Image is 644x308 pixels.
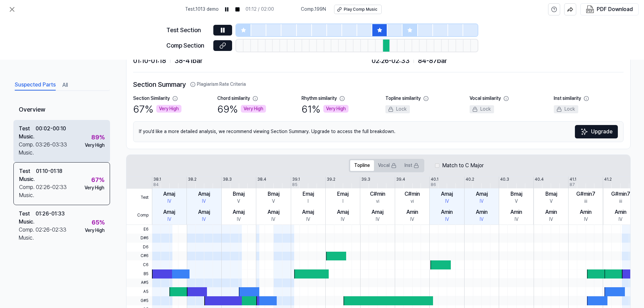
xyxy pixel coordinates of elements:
[584,198,587,205] div: iii
[15,80,56,90] button: Suspected Parts
[62,80,68,90] button: All
[233,190,245,198] div: Bmaj
[126,252,152,261] span: C#6
[233,208,245,216] div: Amaj
[126,225,152,234] span: E6
[480,216,484,223] div: IV
[619,216,623,223] div: IV
[19,141,36,157] div: Comp. Music .
[302,102,348,116] div: 61 %
[36,210,65,226] div: 01:26 - 01:33
[91,133,105,142] div: 89 %
[246,6,274,13] div: 01:12 / 02:00
[350,160,374,171] button: Topline
[575,125,618,138] button: Upgrade
[418,55,447,66] span: 84 - 87 bar
[217,102,266,116] div: 69 %
[19,125,36,141] div: Test Music .
[36,125,66,141] div: 00:02 - 00:10
[376,198,379,205] div: vi
[126,296,152,305] span: G#5
[202,216,206,223] div: IV
[188,177,197,182] div: 38.2
[126,287,152,296] span: A5
[85,227,105,234] div: Very High
[604,177,612,182] div: 41.2
[153,182,159,188] div: 84
[515,198,518,205] div: V
[302,208,314,216] div: Amaj
[334,5,382,14] button: Play Comp Music
[545,190,557,198] div: Bmaj
[535,177,544,182] div: 40.4
[405,190,420,198] div: C#min
[445,216,449,223] div: IV
[126,260,152,269] span: C6
[407,208,418,216] div: Amin
[511,190,522,198] div: Bmaj
[36,167,62,183] div: 01:10 - 01:18
[174,55,203,66] span: 38 - 41 bar
[19,226,36,242] div: Comp. Music .
[301,6,326,13] span: Comp . 199N
[584,216,588,223] div: IV
[431,177,438,182] div: 40.1
[372,208,383,216] div: Amaj
[202,198,206,205] div: IV
[374,160,400,171] button: Vocal
[476,190,488,198] div: Amaj
[292,177,300,182] div: 39.1
[500,177,509,182] div: 40.3
[133,55,166,66] span: 01:10 - 01:18
[190,81,246,88] button: Plagiarism Rate Criteria
[308,198,309,205] div: I
[19,210,36,226] div: Test Music .
[166,41,209,51] div: Comp Section
[575,125,618,138] a: SparklesUpgrade
[303,190,314,198] div: Emaj
[586,5,594,13] img: PDF Download
[302,95,337,102] div: Rhythm similarity
[156,105,181,113] div: Very High
[126,269,152,279] span: B5
[597,5,633,14] div: PDF Download
[615,208,627,216] div: Amin
[133,95,170,102] div: Section Similarity
[166,25,209,35] div: Test Section
[323,105,348,113] div: Very High
[36,141,67,157] div: 03:26 - 03:33
[580,128,588,136] img: Sparkles
[385,105,410,113] div: Lock
[257,177,266,182] div: 38.4
[13,100,110,120] div: Overview
[567,6,573,12] img: share
[36,183,67,199] div: 02:26 - 02:33
[476,208,488,216] div: Amin
[133,121,624,142] div: If you’d like a more detailed analysis, we recommend viewing Section Summary. Upgrade to access t...
[470,105,494,113] div: Lock
[167,216,171,223] div: IV
[361,177,370,182] div: 39.3
[442,162,484,170] label: Match to C Major
[554,95,581,102] div: Inst similarity
[548,3,560,15] button: help
[445,198,449,205] div: IV
[550,198,553,205] div: V
[36,226,66,242] div: 02:26 - 02:33
[126,234,152,243] span: D#6
[85,185,104,191] div: Very High
[619,198,622,205] div: iii
[223,177,232,182] div: 38.3
[576,190,595,198] div: G#min7
[372,55,410,66] span: 02:26 - 02:33
[441,190,453,198] div: Amaj
[133,102,181,116] div: 67 %
[396,177,405,182] div: 39.4
[237,216,241,223] div: IV
[91,175,104,185] div: 67 %
[185,6,219,13] span: Test . 1013 demo
[580,208,592,216] div: Amin
[198,208,210,216] div: Amaj
[411,198,414,205] div: vi
[237,198,240,205] div: V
